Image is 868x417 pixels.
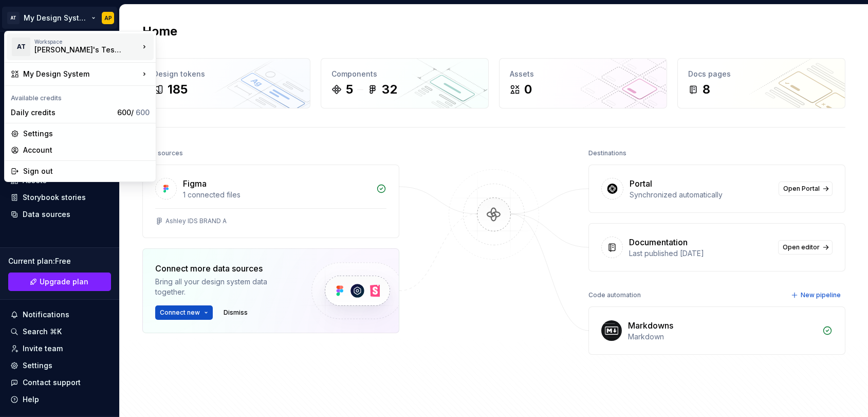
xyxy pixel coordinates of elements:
[23,129,150,139] div: Settings
[117,108,150,117] span: 600 /
[136,108,150,117] span: 600
[34,39,139,45] div: Workspace
[23,166,150,176] div: Sign out
[11,107,113,118] div: Daily credits
[34,45,122,55] div: [PERSON_NAME]'s Test Space
[23,145,150,155] div: Account
[12,38,30,56] div: AT
[7,88,154,104] div: Available credits
[23,69,139,79] div: My Design System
